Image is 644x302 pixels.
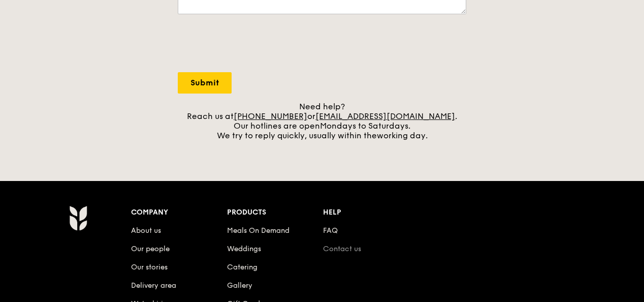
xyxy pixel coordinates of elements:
input: Submit [178,72,232,94]
a: Weddings [227,245,261,253]
a: Our stories [131,263,168,271]
a: Contact us [323,245,361,253]
a: FAQ [323,226,338,235]
a: Delivery area [131,281,176,290]
div: Help [323,205,419,220]
div: Need help? Reach us at or . Our hotlines are open We try to reply quickly, usually within the [178,102,466,140]
a: [EMAIL_ADDRESS][DOMAIN_NAME] [315,111,455,121]
span: Mondays to Saturdays. [320,121,410,131]
a: About us [131,226,161,235]
iframe: reCAPTCHA [178,24,332,64]
span: working day. [377,131,428,140]
img: Grain [69,205,87,231]
a: Catering [227,263,257,271]
a: Gallery [227,281,252,290]
a: [PHONE_NUMBER] [234,111,307,121]
div: Products [227,205,323,220]
div: Company [131,205,227,220]
a: Meals On Demand [227,226,289,235]
a: Our people [131,245,170,253]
